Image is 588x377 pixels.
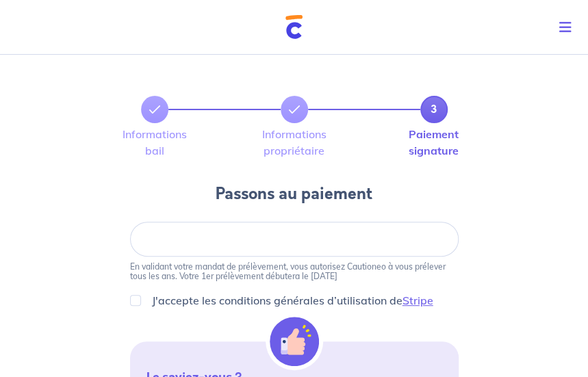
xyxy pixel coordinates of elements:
p: En validant votre mandat de prélèvement, vous autorisez Cautioneo à vous prélever tous les ans. V... [130,262,459,281]
a: 3 [420,96,448,123]
h4: Passons au paiement [216,183,372,205]
label: Paiement signature [420,129,448,156]
img: illu_alert_hand.svg [270,317,319,366]
button: Toggle navigation [548,10,588,45]
label: Informations propriétaire [281,129,308,156]
img: Cautioneo [285,15,303,39]
a: Stripe [402,294,433,307]
p: J'accepte les conditions générales d’utilisation de [152,292,433,309]
label: Informations bail [141,129,168,156]
iframe: Cadre sécurisé pour la saisie de l'IBAN [147,233,442,245]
